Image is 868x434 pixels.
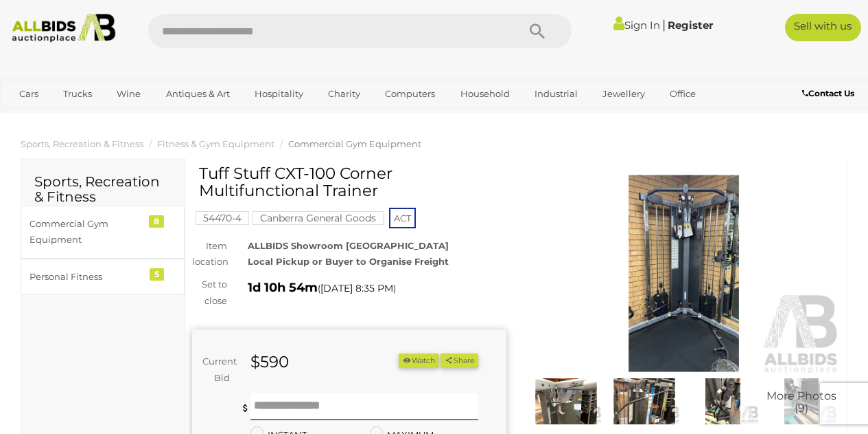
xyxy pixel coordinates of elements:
[399,354,438,368] li: Watch this item
[785,14,861,41] a: Sell with us
[451,83,519,105] a: Household
[21,138,143,149] a: Sports, Recreation & Fitness
[766,378,837,424] img: Tuff Stuff CXT-100 Corner Multifunctional Trainer
[182,276,237,309] div: Set to close
[802,88,854,98] b: Contact Us
[21,259,185,295] a: Personal Fitness 5
[108,83,150,105] a: Wine
[6,14,121,43] img: Allbids.com.au
[54,83,101,105] a: Trucks
[199,165,503,200] h1: Tuff Stuff CXT-100 Corner Multifunctional Trainer
[530,378,602,424] img: Tuff Stuff CXT-100 Corner Multifunctional Trainer
[157,138,274,149] a: Fitness & Gym Equipment
[503,14,572,48] button: Search
[182,238,237,270] div: Item location
[30,269,143,285] div: Personal Fitness
[253,213,384,224] a: Canberra General Goods
[253,211,384,225] mark: Canberra General Goods
[389,208,416,228] span: ACT
[192,354,240,386] div: Current Bid
[662,17,666,32] span: |
[21,206,185,259] a: Commercial Gym Equipment 8
[527,172,841,375] img: Tuff Stuff CXT-100 Corner Multifunctional Trainer
[157,83,239,105] a: Antiques & Art
[250,352,289,371] strong: $590
[248,256,449,267] strong: Local Pickup or Buyer to Organise Freight
[594,83,654,105] a: Jewellery
[246,83,312,105] a: Hospitality
[150,268,164,281] div: 5
[30,216,143,248] div: Commercial Gym Equipment
[248,280,318,295] strong: 1d 10h 54m
[613,19,660,32] a: Sign In
[376,83,444,105] a: Computers
[526,83,587,105] a: Industrial
[320,282,393,294] span: [DATE] 8:35 PM
[10,83,47,105] a: Cars
[10,105,56,128] a: Sports
[441,354,478,368] button: Share
[63,105,178,128] a: [GEOGRAPHIC_DATA]
[766,391,836,415] span: More Photos (9)
[318,283,396,294] span: ( )
[661,83,705,105] a: Office
[399,354,438,368] button: Watch
[319,83,369,105] a: Charity
[149,215,164,228] div: 8
[687,378,758,424] img: Tuff Stuff CXT-100 Corner Multifunctional Trainer
[248,240,449,251] strong: ALLBIDS Showroom [GEOGRAPHIC_DATA]
[668,19,713,32] a: Register
[766,378,837,424] a: More Photos(9)
[34,174,171,204] h2: Sports, Recreation & Fitness
[196,213,249,224] a: 54470-4
[196,211,249,225] mark: 54470-4
[609,378,680,424] img: Tuff Stuff CXT-100 Corner Multifunctional Trainer
[802,86,858,101] a: Contact Us
[288,138,421,149] a: Commercial Gym Equipment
